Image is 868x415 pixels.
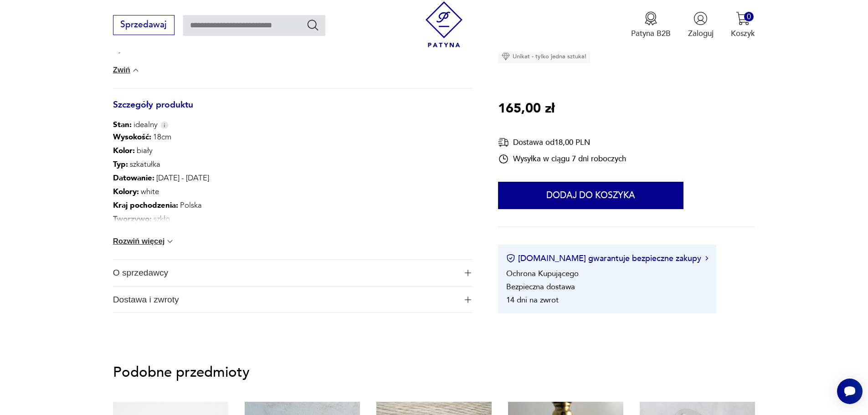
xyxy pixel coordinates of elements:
iframe: Smartsupp widget button [837,379,863,404]
span: idealny [113,119,158,130]
b: Kolor: [113,145,135,156]
img: Patyna - sklep z meblami i dekoracjami vintage [421,1,467,47]
button: Zwiń [113,66,140,75]
p: [DATE] - [DATE] [113,171,379,185]
b: Typ : [113,159,128,169]
button: Ikona plusaO sprzedawcy [113,260,472,286]
img: Ikona plusa [465,297,471,303]
b: Wysokość : [113,132,151,142]
b: Kolory : [113,186,139,197]
img: Ikona diamentu [502,52,510,60]
img: Ikona dostawy [498,136,509,148]
div: 0 [744,12,754,21]
li: Bezpieczna dostawa [506,281,575,292]
button: Ikona plusaDostawa i zwroty [113,287,472,313]
b: Tworzywo : [113,214,152,224]
img: Ikona strzałki w prawo [705,256,708,261]
button: Sprzedawaj [113,15,175,35]
button: Zaloguj [688,11,714,39]
p: Koszyk [731,28,755,39]
a: Sprzedawaj [113,22,175,29]
img: Ikona koszyka [736,11,750,26]
p: Podobne przedmioty [113,366,755,379]
p: Patyna B2B [631,28,671,39]
span: O sprzedawcy [113,260,457,286]
button: Rozwiń więcej [113,237,175,246]
img: Info icon [160,121,169,129]
p: Polska [113,199,379,212]
b: Datowanie : [113,173,154,183]
img: Ikona certyfikatu [506,254,515,263]
button: [DOMAIN_NAME] gwarantuje bezpieczne zakupy [506,252,708,264]
p: 18cm [113,130,379,144]
img: Ikonka użytkownika [693,11,708,26]
div: Wysyłka w ciągu 7 dni roboczych [498,153,626,164]
a: Ikona medaluPatyna B2B [631,11,671,39]
button: Dodaj do koszyka [498,182,683,209]
p: 165,00 zł [498,98,555,119]
button: Patyna B2B [631,11,671,39]
li: 14 dni na zwrot [506,294,559,305]
p: white [113,185,379,199]
p: szkatułka [113,158,379,171]
img: Ikona plusa [465,270,471,276]
p: biały [113,144,379,158]
p: szkło [113,212,379,226]
div: Unikat - tylko jedna sztuka! [498,49,590,63]
img: chevron down [131,66,140,75]
li: Ochrona Kupującego [506,268,579,278]
h3: Szczegóły produktu [113,102,472,120]
p: Zaloguj [688,28,714,39]
b: Stan: [113,119,132,130]
button: 0Koszyk [731,11,755,39]
img: chevron down [165,237,175,246]
b: Kraj pochodzenia : [113,200,178,210]
div: Dostawa od 18,00 PLN [498,136,626,148]
span: Dostawa i zwroty [113,287,457,313]
img: Ikona medalu [644,11,658,26]
button: Szukaj [306,18,319,31]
